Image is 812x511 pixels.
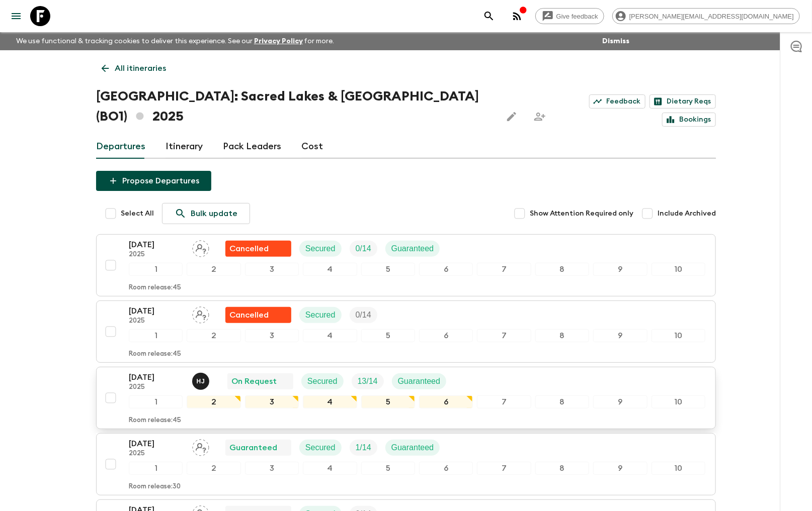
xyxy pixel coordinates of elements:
span: Show Attention Required only [530,209,633,219]
button: Dismiss [600,34,632,48]
a: Itinerary [166,135,203,159]
a: Bulk update [162,203,250,224]
div: [PERSON_NAME][EMAIL_ADDRESS][DOMAIN_NAME] [612,8,800,24]
div: 1 [129,329,183,342]
div: 1 [129,395,183,408]
p: Guaranteed [398,375,441,387]
span: Assign pack leader [192,310,209,318]
a: Privacy Policy [254,38,303,45]
button: [DATE]2025Assign pack leaderGuaranteedSecuredTrip FillGuaranteed12345678910Room release:30 [96,433,716,495]
a: Dietary Reqs [649,94,716,109]
p: Guaranteed [391,243,434,255]
div: 6 [419,329,473,342]
p: Room release: 45 [129,284,181,292]
a: All itineraries [96,58,172,78]
h1: [GEOGRAPHIC_DATA]: Sacred Lakes & [GEOGRAPHIC_DATA] (BO1) 2025 [96,86,494,127]
button: [DATE]2025Assign pack leaderFlash Pack cancellationSecuredTrip FillGuaranteed12345678910Room rele... [96,234,716,296]
div: Trip Fill [350,440,377,456]
div: 2 [187,329,240,342]
div: 7 [477,263,531,276]
div: 6 [419,395,473,408]
div: 5 [361,395,415,408]
p: 1 / 14 [356,442,371,454]
span: Assign pack leader [192,243,209,251]
div: 4 [303,329,357,342]
div: 7 [477,395,531,408]
p: Room release: 45 [129,417,181,425]
p: Cancelled [229,243,269,255]
span: [PERSON_NAME][EMAIL_ADDRESS][DOMAIN_NAME] [624,13,799,20]
div: 4 [303,462,357,475]
div: Flash Pack cancellation [225,241,291,257]
p: 2025 [129,317,184,325]
div: Trip Fill [350,241,377,257]
button: Propose Departures [96,171,211,191]
div: 3 [245,263,299,276]
div: 10 [652,329,705,342]
p: 0 / 14 [356,243,371,255]
div: 7 [477,329,531,342]
span: Include Archived [658,209,716,219]
div: 8 [535,263,589,276]
div: 3 [245,462,299,475]
div: 4 [303,395,357,408]
button: menu [6,6,26,26]
p: All itineraries [115,62,166,74]
div: 2 [187,462,240,475]
div: 6 [419,462,473,475]
div: 2 [187,395,240,408]
div: 4 [303,263,357,276]
p: H J [197,377,205,385]
p: Secured [307,375,338,387]
div: Secured [299,307,342,323]
div: Secured [299,440,342,456]
a: Pack Leaders [223,135,281,159]
p: On Request [231,375,277,387]
p: Room release: 45 [129,350,181,358]
span: Assign pack leader [192,442,209,450]
div: 8 [535,462,589,475]
button: search adventures [479,6,499,26]
button: [DATE]2025Hector Juan Vargas Céspedes On RequestSecuredTrip FillGuaranteed12345678910Room release:45 [96,367,716,429]
div: 10 [652,395,705,408]
div: Secured [301,373,344,389]
div: 1 [129,263,183,276]
div: 5 [361,263,415,276]
div: 9 [593,329,647,342]
div: 3 [245,329,299,342]
span: Share this itinerary [530,107,550,127]
div: Trip Fill [352,373,384,389]
a: Bookings [662,113,716,127]
div: 9 [593,263,647,276]
div: 1 [129,462,183,475]
p: [DATE] [129,239,184,251]
div: Flash Pack cancellation [225,307,291,323]
p: [DATE] [129,305,184,317]
a: Departures [96,135,145,159]
div: Secured [299,241,342,257]
p: Guaranteed [229,442,277,454]
div: 6 [419,263,473,276]
div: 10 [652,462,705,475]
span: Give feedback [551,13,604,20]
p: 13 / 14 [358,375,378,387]
p: Guaranteed [391,442,434,454]
div: 5 [361,462,415,475]
p: 2025 [129,383,184,391]
div: Trip Fill [350,307,377,323]
div: 7 [477,462,531,475]
a: Give feedback [535,8,604,24]
button: [DATE]2025Assign pack leaderFlash Pack cancellationSecuredTrip Fill12345678910Room release:45 [96,300,716,363]
p: Secured [305,309,336,321]
span: Hector Juan Vargas Céspedes [192,376,211,384]
button: Edit this itinerary [502,107,522,127]
div: 9 [593,462,647,475]
div: 10 [652,263,705,276]
a: Feedback [589,94,645,109]
span: Select All [121,209,154,219]
div: 3 [245,395,299,408]
p: We use functional & tracking cookies to deliver this experience. See our for more. [12,32,339,50]
div: 2 [187,263,240,276]
div: 8 [535,329,589,342]
p: Secured [305,243,336,255]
